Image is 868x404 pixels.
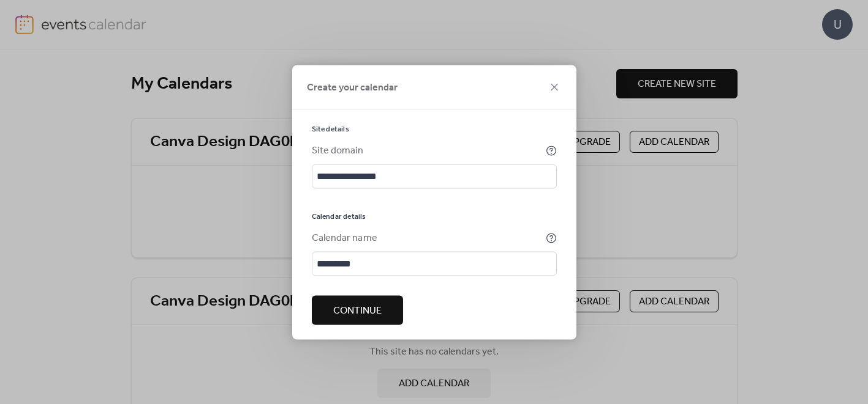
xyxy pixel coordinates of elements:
div: Site domain [312,143,543,158]
span: Continue [333,303,382,318]
span: Calendar details [312,211,366,221]
span: Create your calendar [307,80,398,95]
span: Site details [312,124,349,134]
div: Calendar name [312,230,543,245]
button: Continue [312,295,403,325]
